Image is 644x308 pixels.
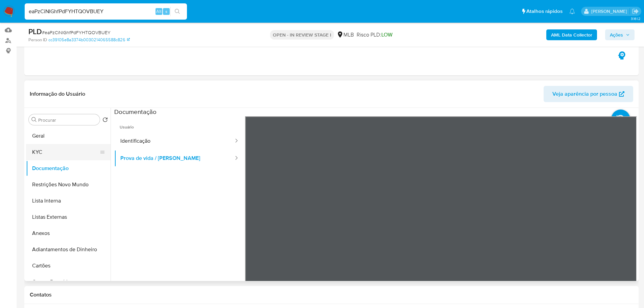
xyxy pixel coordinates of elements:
button: search-icon [170,7,184,16]
h1: Informação do Usuário [30,91,85,97]
button: Listas Externas [26,209,111,225]
input: Procurar [38,117,97,123]
a: Notificações [569,8,575,14]
span: 3.161.2 [631,16,641,21]
div: MLB [337,31,354,39]
button: Retornar ao pedido padrão [102,117,108,124]
button: Documentação [26,160,111,176]
a: Sair [632,8,639,15]
span: Veja aparência por pessoa [552,86,617,102]
span: Alt [156,8,162,15]
span: Atalhos rápidos [526,8,563,15]
button: Cartões [26,258,111,274]
button: Contas Bancárias [26,274,111,290]
h1: Contatos [30,291,633,298]
b: PLD [28,26,42,37]
button: Lista Interna [26,193,111,209]
input: Pesquise usuários ou casos... [25,7,187,16]
button: KYC [26,144,105,160]
button: AML Data Collector [546,29,597,40]
b: Person ID [28,37,47,43]
span: # eaPzCiNIGhfPdFYHTQOVBUEY [42,29,111,36]
b: AML Data Collector [551,29,592,40]
span: Risco PLD: [357,31,392,39]
button: Restrições Novo Mundo [26,176,111,193]
span: LOW [381,31,392,39]
button: Procurar [31,117,37,122]
button: Veja aparência por pessoa [544,86,633,102]
button: Geral [26,128,111,144]
p: OPEN - IN REVIEW STAGE I [270,30,334,40]
button: Ações [605,29,635,40]
button: Adiantamentos de Dinheiro [26,241,111,258]
p: lucas.portella@mercadolivre.com [591,8,629,15]
a: cc39105e8a3374b0030214065588c826 [48,37,130,43]
span: Ações [610,29,623,40]
button: Anexos [26,225,111,241]
span: s [165,8,167,15]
